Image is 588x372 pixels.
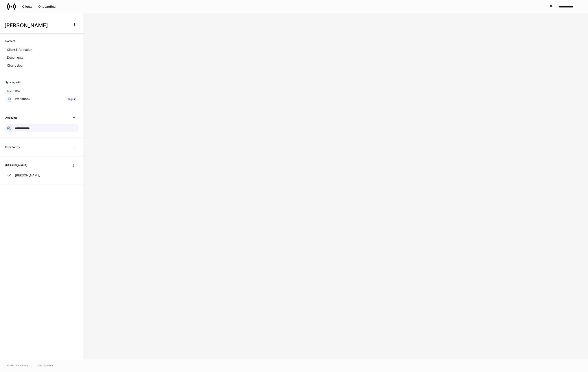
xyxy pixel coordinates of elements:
p: [PERSON_NAME] [15,173,40,178]
h6: Accounts [5,116,17,120]
h6: Syncing with [5,80,21,84]
img: oYqM9ojoZLfzCHUefNbBcWHcyDPbQKagtYciMC8pFl3iZXy3dU33Uwy+706y+0q2uJ1ghNQf2OIHrSh50tUd9HaB5oMc62p0G... [7,90,11,92]
a: Data Disclaimer [37,364,54,367]
h3: [PERSON_NAME] [4,22,68,29]
p: Documents [7,55,23,60]
a: Changelog [5,62,78,69]
a: Client information [5,46,78,54]
h6: Sign in [68,97,76,101]
a: Box [5,87,78,95]
p: Client information [7,47,32,52]
h6: Content [5,39,15,43]
h6: Firm Forms [5,145,20,149]
a: Documents [5,54,78,62]
button: Onboarding [35,3,59,10]
span: © 2025 OneAdvisory [7,364,29,367]
p: Wealthbox [15,97,30,101]
div: Onboarding [38,5,56,8]
a: [PERSON_NAME] [5,171,78,179]
h6: [PERSON_NAME] [5,163,27,167]
button: Clients [19,3,35,10]
p: Changelog [7,63,23,68]
p: Box [15,89,20,93]
div: Clients [22,5,33,8]
a: WealthboxSign in [5,95,78,103]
